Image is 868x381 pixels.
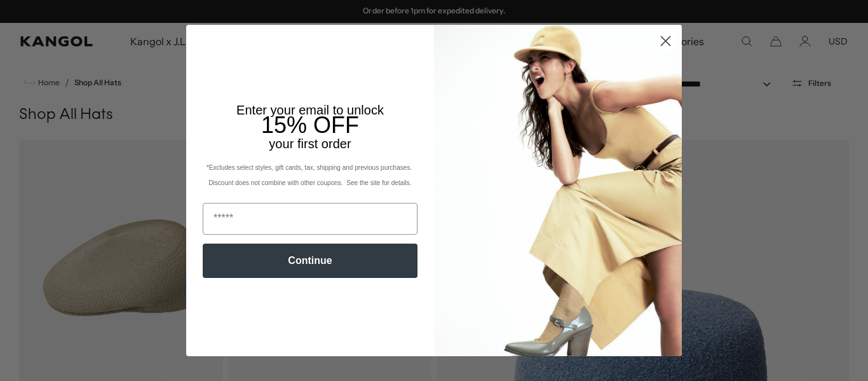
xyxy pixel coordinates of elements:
[207,164,414,186] span: *Excludes select styles, gift cards, tax, shipping and previous purchases. Discount does not comb...
[203,244,417,278] button: Continue
[203,203,417,235] input: Email
[434,25,682,356] img: 93be19ad-e773-4382-80b9-c9d740c9197f.jpeg
[654,30,677,52] button: Close dialog
[261,112,359,138] span: 15% OFF
[236,103,384,117] span: Enter your email to unlock
[269,137,351,151] span: your first order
